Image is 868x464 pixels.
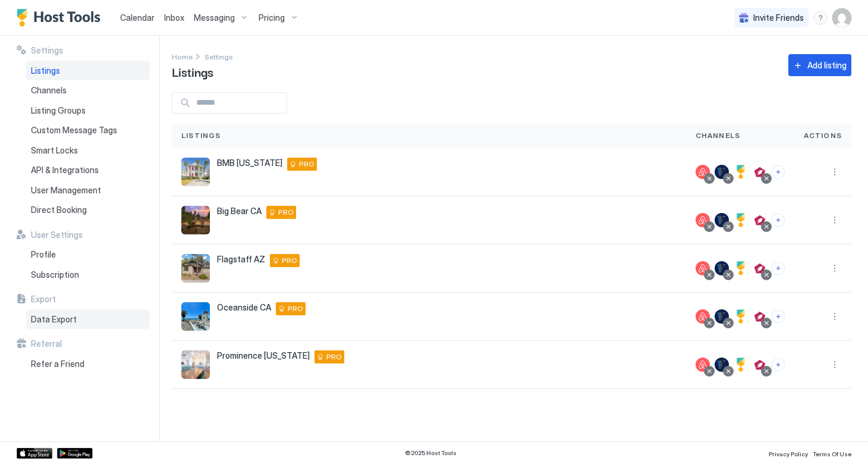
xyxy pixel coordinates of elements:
[769,447,808,459] a: Privacy Policy
[26,265,150,285] a: Subscription
[31,45,63,56] span: Settings
[205,52,233,61] span: Settings
[804,130,842,141] span: Actions
[26,120,150,140] a: Custom Message Tags
[26,61,150,81] a: Listings
[772,214,785,227] button: Connect channels
[828,358,842,372] button: More options
[326,352,342,362] span: PRO
[120,11,155,24] a: Calendar
[31,85,67,96] span: Channels
[217,158,282,168] span: BMB [US_STATE]
[31,185,101,196] span: User Management
[31,145,78,156] span: Smart Locks
[828,165,842,179] button: More options
[217,350,310,361] span: Prominence [US_STATE]
[31,294,56,305] span: Export
[828,261,842,275] button: More options
[26,244,150,265] a: Profile
[288,303,303,314] span: PRO
[828,309,842,324] button: More options
[205,50,233,62] a: Settings
[26,309,150,330] a: Data Export
[282,255,297,266] span: PRO
[696,130,741,141] span: Channels
[26,200,150,220] a: Direct Booking
[172,50,193,62] div: Breadcrumb
[26,160,150,180] a: API & Integrations
[57,448,93,459] a: Google Play Store
[26,180,150,200] a: User Management
[772,358,785,371] button: Connect channels
[31,269,79,280] span: Subscription
[31,205,87,215] span: Direct Booking
[181,130,221,141] span: Listings
[828,309,842,324] div: menu
[31,314,77,325] span: Data Export
[405,449,457,457] span: © 2025 Host Tools
[299,159,315,170] span: PRO
[769,450,808,457] span: Privacy Policy
[26,354,150,374] a: Refer a Friend
[181,302,210,331] div: listing image
[181,158,210,186] div: listing image
[205,50,233,62] div: Breadcrumb
[181,254,210,283] div: listing image
[813,447,851,459] a: Terms Of Use
[26,101,150,121] a: Listing Groups
[217,302,271,313] span: Oceanside CA
[120,12,155,23] span: Calendar
[772,165,785,178] button: Connect channels
[26,80,150,101] a: Channels
[17,9,106,27] a: Host Tools Logo
[31,338,62,349] span: Referral
[31,249,56,260] span: Profile
[772,310,785,323] button: Connect channels
[753,12,804,23] span: Invite Friends
[31,230,83,240] span: User Settings
[172,62,213,80] span: Listings
[31,165,99,175] span: API & Integrations
[194,12,235,23] span: Messaging
[813,11,828,25] div: menu
[12,424,40,452] iframe: Intercom live chat
[828,261,842,275] div: menu
[259,12,285,23] span: Pricing
[191,93,287,113] input: Input Field
[278,207,294,218] span: PRO
[172,50,193,62] a: Home
[832,8,851,27] div: User profile
[828,213,842,227] button: More options
[828,165,842,179] div: menu
[772,262,785,275] button: Connect channels
[181,206,210,234] div: listing image
[172,52,193,61] span: Home
[31,125,117,136] span: Custom Message Tags
[807,59,847,71] div: Add listing
[828,213,842,227] div: menu
[217,206,262,217] span: Big Bear CA
[31,65,60,76] span: Listings
[828,358,842,372] div: menu
[164,11,184,24] a: Inbox
[17,448,52,459] a: App Store
[26,140,150,161] a: Smart Locks
[31,359,84,369] span: Refer a Friend
[181,350,210,379] div: listing image
[788,54,851,76] button: Add listing
[813,450,851,457] span: Terms Of Use
[31,105,86,116] span: Listing Groups
[217,254,265,265] span: Flagstaff AZ
[164,12,184,23] span: Inbox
